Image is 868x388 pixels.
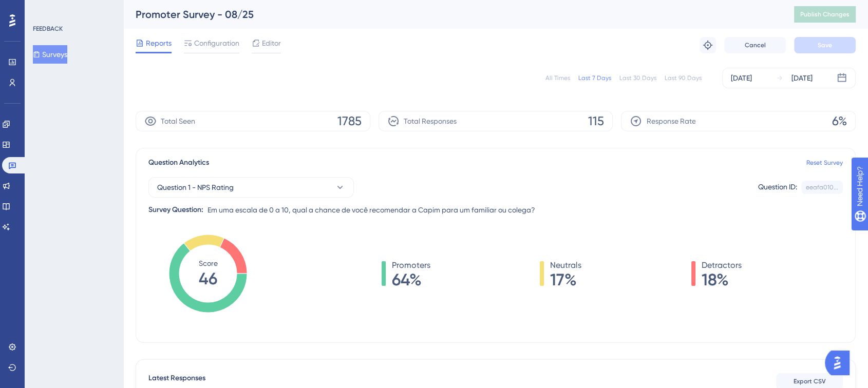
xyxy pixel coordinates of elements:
[148,157,209,169] span: Question Analytics
[758,181,797,194] div: Question ID:
[337,113,362,129] span: 1785
[545,74,570,82] div: All Times
[794,377,826,385] span: Export CSV
[550,271,581,288] span: 17%
[619,74,656,82] div: Last 30 Days
[148,177,354,198] button: Question 1 - NPS Rating
[665,74,702,82] div: Last 90 Days
[550,259,581,271] span: Neutrals
[806,159,843,167] a: Reset Survey
[148,204,203,216] div: Survey Question:
[33,25,63,33] div: FEEDBACK
[731,72,752,84] div: [DATE]
[832,113,847,129] span: 6%
[33,45,67,64] button: Surveys
[745,41,766,49] span: Cancel
[794,37,856,53] button: Save
[800,10,850,18] span: Publish Changes
[157,181,234,193] span: Question 1 - NPS Rating
[404,115,457,127] span: Total Responses
[806,183,838,191] div: eeafa010...
[646,115,695,127] span: Response Rate
[194,37,239,49] span: Configuration
[724,37,786,53] button: Cancel
[702,271,742,288] span: 18%
[146,37,172,49] span: Reports
[794,6,856,23] button: Publish Changes
[392,259,430,271] span: Promoters
[818,41,832,49] span: Save
[161,115,195,127] span: Total Seen
[207,204,535,216] span: Em uma escala de 0 a 10, qual a chance de você recomendar a Capim para um familiar ou colega?
[588,113,604,129] span: 115
[392,271,430,288] span: 64%
[24,3,64,15] span: Need Help?
[702,259,742,271] span: Detractors
[791,72,813,84] div: [DATE]
[825,347,856,378] iframe: UserGuiding AI Assistant Launcher
[199,259,218,267] tspan: Score
[199,269,217,288] tspan: 46
[578,74,611,82] div: Last 7 Days
[136,7,768,22] div: Promoter Survey - 08/25
[262,37,281,49] span: Editor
